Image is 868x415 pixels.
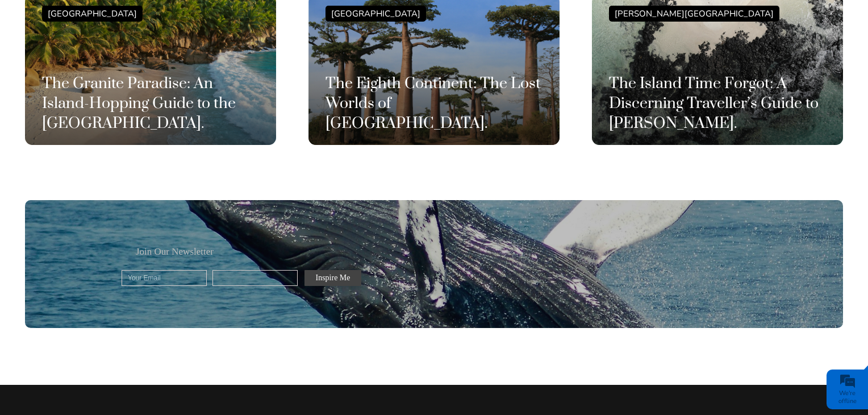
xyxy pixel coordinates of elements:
[325,74,542,134] h3: The Eighth Continent: The Lost Worlds of [GEOGRAPHIC_DATA].
[609,6,779,22] div: [PERSON_NAME][GEOGRAPHIC_DATA]
[325,6,426,22] div: [GEOGRAPHIC_DATA]
[304,270,361,286] input: Inspire Me
[42,74,259,134] h3: The Granite Paradise: An Island-Hopping Guide to the [GEOGRAPHIC_DATA].
[122,270,207,286] input: Your Email
[609,74,826,134] h3: The Island Time Forgot: A Discerning Traveller’s Guide to [PERSON_NAME].
[212,270,298,286] input: Your Name
[42,6,143,22] div: [GEOGRAPHIC_DATA]
[829,389,865,405] div: We're offline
